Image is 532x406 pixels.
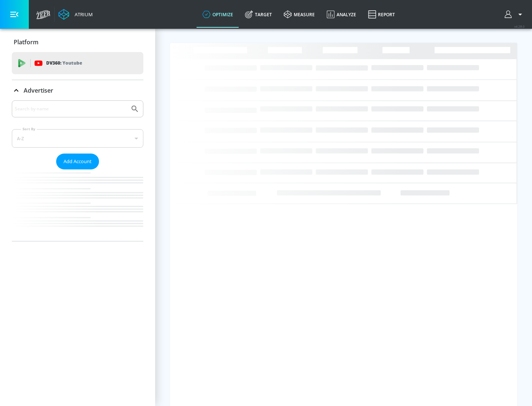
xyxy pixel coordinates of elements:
[62,59,82,67] p: Youtube
[46,59,82,67] p: DV360:
[24,86,53,94] p: Advertiser
[321,1,362,28] a: Analyze
[64,157,92,166] span: Add Account
[72,11,93,18] div: Atrium
[278,1,321,28] a: measure
[56,154,99,169] button: Add Account
[514,24,525,28] span: v 4.28.0
[12,100,143,241] div: Advertiser
[12,52,143,74] div: DV360: Youtube
[12,32,143,52] div: Platform
[197,1,239,28] a: optimize
[15,104,127,114] input: Search by name
[12,80,143,101] div: Advertiser
[362,1,401,28] a: Report
[58,9,93,20] a: Atrium
[12,169,143,241] nav: list of Advertiser
[239,1,278,28] a: Target
[21,127,37,131] label: Sort By
[12,129,143,148] div: A-Z
[14,38,38,46] p: Platform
